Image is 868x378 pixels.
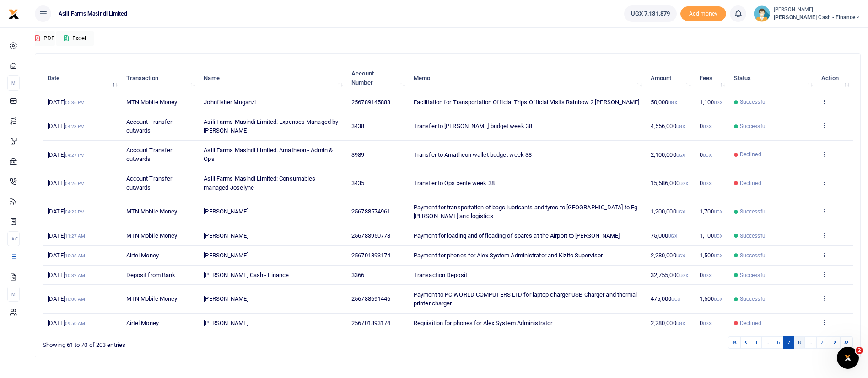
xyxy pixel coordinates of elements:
iframe: Intercom live chat [837,347,859,369]
span: Add money [680,6,726,21]
span: [PERSON_NAME] [204,252,248,259]
a: UGX 7,131,879 [624,5,677,22]
span: [PERSON_NAME] [204,295,248,302]
span: Account Transfer outwards [126,118,173,134]
span: Payment to PC WORLD COMPUTERS LTD for laptop charger USB Charger and thermal printer charger [414,291,637,307]
span: 15,586,000 [651,180,688,186]
small: UGX [679,181,688,186]
small: UGX [714,100,722,105]
span: [DATE] [48,295,85,302]
span: Asili Farms Masindi Limited: Consumables managed-Joselyne [204,175,315,191]
span: [DATE] [48,208,85,215]
th: Fees: activate to sort column ascending [695,64,729,92]
span: Requisition for phones for Alex System Administrator [414,319,552,326]
span: Johnfisher Muganzi [204,99,256,106]
span: [PERSON_NAME] [204,208,248,215]
small: 05:36 PM [65,100,85,105]
small: UGX [714,209,722,214]
button: PDF [35,31,55,46]
span: 4,556,000 [651,122,685,129]
span: 0 [700,272,712,278]
span: Transfer to [PERSON_NAME] budget week 38 [414,122,532,129]
span: [DATE] [48,252,85,259]
small: 10:32 AM [65,273,86,278]
th: Date: activate to sort column descending [43,64,121,92]
span: 256701893174 [351,319,390,326]
span: 2,100,000 [651,151,685,158]
span: Declined [740,179,761,187]
span: 3989 [351,151,364,158]
th: Status: activate to sort column ascending [729,64,816,92]
span: Successful [740,208,767,216]
small: UGX [676,321,685,326]
span: 2 [856,347,863,354]
span: 32,755,000 [651,272,688,278]
span: 0 [700,180,712,186]
span: Successful [740,251,767,260]
span: 256788691446 [351,295,390,302]
span: 75,000 [651,232,677,239]
a: Add money [680,10,726,16]
span: Declined [740,150,761,159]
span: MTN Mobile Money [126,99,178,106]
a: 6 [773,336,784,349]
span: 475,000 [651,295,680,302]
small: 10:00 AM [65,297,86,302]
span: [DATE] [48,319,85,326]
span: 3438 [351,122,364,129]
small: UGX [676,124,685,129]
span: Asili Farms Masindi Limited: Expenses Managed by [PERSON_NAME] [204,118,338,134]
small: UGX [676,153,685,158]
span: MTN Mobile Money [126,295,178,302]
span: 1,500 [700,252,723,259]
span: Airtel Money [126,252,159,259]
img: profile-user [754,5,770,22]
li: Wallet ballance [620,5,680,22]
th: Transaction: activate to sort column ascending [121,64,199,92]
small: UGX [703,321,712,326]
span: Declined [740,319,761,327]
th: Memo: activate to sort column ascending [409,64,646,92]
th: Account Number: activate to sort column ascending [346,64,409,92]
span: Account Transfer outwards [126,147,173,163]
span: 1,500 [700,295,723,302]
span: Successful [740,295,767,303]
small: 10:38 AM [65,253,86,258]
span: Payment for phones for Alex System Administrator and Kizito Supervisor [414,252,603,259]
small: UGX [703,124,712,129]
span: 256783950778 [351,232,390,239]
span: 0 [700,122,712,129]
a: 1 [751,336,762,349]
span: [PERSON_NAME] [204,232,248,239]
span: Successful [740,271,767,279]
span: [PERSON_NAME] Cash - Finance [204,272,289,278]
a: 8 [794,336,805,349]
div: Showing 61 to 70 of 203 entries [43,335,377,350]
span: UGX 7,131,879 [631,9,670,18]
span: [PERSON_NAME] [204,319,248,326]
span: MTN Mobile Money [126,208,178,215]
span: Transaction Deposit [414,272,467,278]
li: Toup your wallet [680,6,726,21]
span: 256789145888 [351,99,390,106]
small: UGX [714,234,722,239]
span: 2,280,000 [651,319,685,326]
a: profile-user [PERSON_NAME] [PERSON_NAME] Cash - Finance [754,5,861,22]
span: [DATE] [48,232,85,239]
li: M [7,75,20,91]
span: 1,100 [700,99,723,106]
span: 1,200,000 [651,208,685,215]
span: Transfer to Ops xente week 38 [414,180,495,186]
small: 04:26 PM [65,181,85,186]
small: UGX [714,297,722,302]
span: Payment for transportation of bags lubricants and tyres to [GEOGRAPHIC_DATA] to Eg [PERSON_NAME] ... [414,204,637,220]
span: 0 [700,151,712,158]
span: 3435 [351,180,364,186]
small: UGX [668,100,677,105]
span: 3366 [351,272,364,278]
small: 09:50 AM [65,321,86,326]
span: Successful [740,232,767,240]
small: UGX [703,153,712,158]
small: UGX [714,253,722,258]
span: 1,100 [700,232,723,239]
